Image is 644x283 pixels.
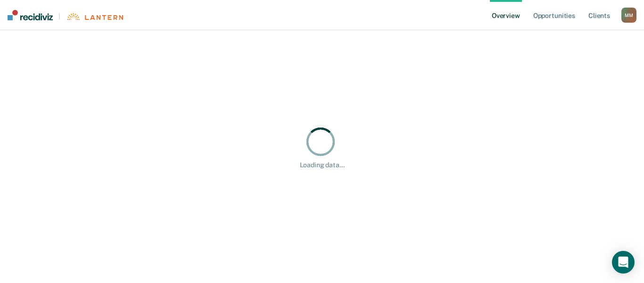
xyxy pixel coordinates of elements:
span: | [53,12,66,20]
img: Recidiviz [8,10,53,20]
div: M M [621,8,636,23]
button: MM [621,8,636,23]
div: Loading data... [300,161,345,169]
a: | [8,10,123,20]
div: Open Intercom Messenger [612,251,635,274]
img: Lantern [66,13,123,20]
